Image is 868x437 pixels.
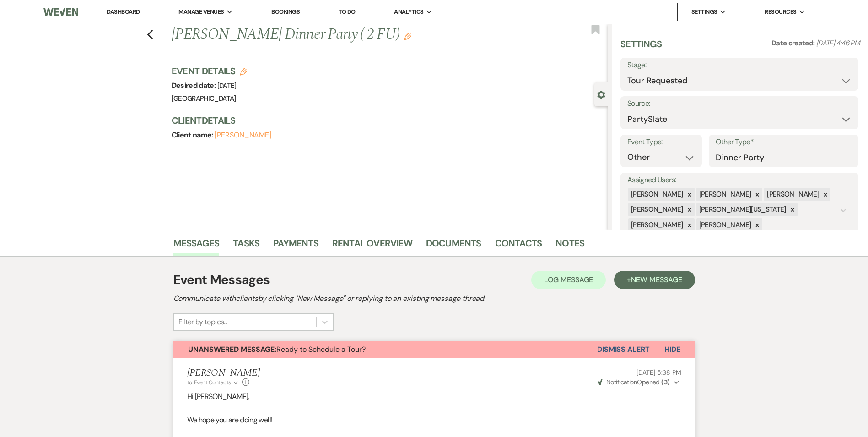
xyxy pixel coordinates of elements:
h3: Settings [620,38,662,58]
label: Assigned Users: [627,174,852,187]
button: [PERSON_NAME] [215,131,271,139]
span: Ready to Schedule a Tour? [188,344,366,354]
button: Log Message [531,271,606,289]
div: [PERSON_NAME] [696,188,753,201]
span: New Message [631,275,682,284]
div: [PERSON_NAME] [628,218,685,232]
span: Settings [691,7,717,16]
button: Hide [650,341,695,358]
a: Notes [555,236,584,256]
a: Dashboard [107,8,140,16]
p: We hope you are doing well! [187,414,681,426]
span: [DATE] 4:46 PM [816,38,860,48]
label: Event Type: [627,136,695,149]
div: [PERSON_NAME][US_STATE] [696,203,787,216]
span: Desired date: [172,81,217,90]
a: Messages [173,236,220,256]
a: Bookings [271,8,300,16]
span: Manage Venues [178,7,224,16]
h3: Event Details [172,65,248,77]
label: Source: [627,97,852,110]
div: [PERSON_NAME] [696,218,753,232]
h1: [PERSON_NAME] Dinner Party ( 2 FU) [172,24,517,46]
label: Other Type* [716,136,852,149]
button: Unanswered Message:Ready to Schedule a Tour? [173,341,597,358]
span: [DATE] [217,81,237,90]
a: Rental Overview [332,236,412,256]
button: NotificationOpened (3) [597,377,681,387]
span: to: Event Contacts [187,379,231,386]
div: [PERSON_NAME] [628,188,685,201]
button: Close lead details [597,90,605,98]
button: +New Message [614,271,695,289]
a: To Do [339,8,356,16]
span: Client name: [172,130,215,140]
strong: ( 3 ) [661,378,669,386]
span: Analytics [394,7,423,16]
button: to: Event Contacts [187,378,240,387]
img: Weven Logo [43,2,78,22]
span: Resources [765,7,796,16]
h3: Client Details [172,114,598,127]
p: Hi [PERSON_NAME], [187,391,681,403]
h2: Communicate with clients by clicking "New Message" or replying to an existing message thread. [173,293,695,304]
a: Payments [273,236,318,256]
h5: [PERSON_NAME] [187,367,260,379]
a: Contacts [495,236,542,256]
label: Stage: [627,59,852,72]
a: Documents [426,236,481,256]
strong: Unanswered Message: [188,344,276,354]
span: [DATE] 5:38 PM [636,368,681,377]
span: [GEOGRAPHIC_DATA] [172,94,236,103]
div: [PERSON_NAME] [628,203,685,216]
a: Tasks [233,236,259,256]
span: Opened [598,378,670,386]
button: Edit [404,32,411,40]
div: [PERSON_NAME] [764,188,820,201]
span: Date created: [771,38,816,48]
button: Dismiss Alert [597,341,650,358]
div: Filter by topics... [178,317,227,328]
h1: Event Messages [173,270,270,290]
span: Notification [606,378,637,386]
span: Log Message [544,275,593,284]
span: Hide [664,344,680,354]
